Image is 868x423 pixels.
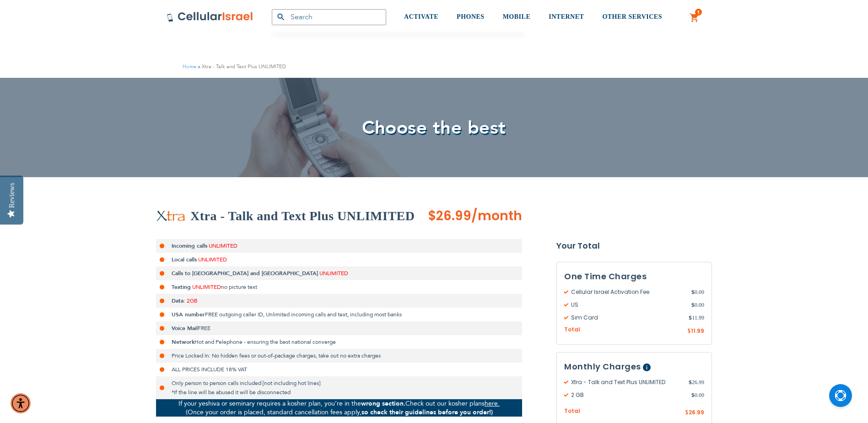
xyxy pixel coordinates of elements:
[209,242,237,249] span: UNLIMITED
[167,11,253,22] img: Cellular Israel Logo
[172,242,207,249] strong: Incoming calls
[319,270,348,277] span: UNLIMITED
[172,297,185,304] strong: Data:
[187,297,198,304] span: 2GB
[691,301,695,309] span: $
[172,311,205,318] strong: USA number
[602,13,662,20] span: OTHER SERVICES
[428,207,471,225] span: $26.99
[172,270,318,277] strong: Calls to [GEOGRAPHIC_DATA] and [GEOGRAPHIC_DATA]
[556,239,712,253] strong: Your Total
[643,363,651,371] span: Help
[549,13,584,20] span: INTERNET
[362,115,506,141] span: Choose the best
[564,325,580,334] span: Total
[156,349,522,363] li: Price Locked In: No hidden fees or out-of-package charges, take out no extra charges
[564,391,691,399] span: 2 GB
[691,288,695,296] span: $
[691,391,695,399] span: $
[564,407,580,416] span: Total
[183,63,196,70] a: Home
[564,301,691,309] span: US
[361,408,493,417] strong: so check their guidelines before you order!)
[697,9,700,16] span: 1
[503,13,531,20] span: MOBILE
[156,399,522,417] p: If your yeshiva or seminary requires a kosher plan, you’re in the Check out our kosher plans (Onc...
[194,338,336,346] span: Hot and Pelephone - ensuring the best national converge
[156,363,522,376] li: ALL PRICES INCLUDE 18% VAT
[172,256,197,263] strong: Local calls
[689,408,704,416] span: 26.99
[564,314,689,322] span: Sim Card
[192,283,221,291] span: UNLIMITED
[457,13,485,20] span: PHONES
[196,62,286,71] li: Xtra - Talk and Text Plus UNLIMITED
[689,314,692,322] span: $
[564,378,689,386] span: Xtra - Talk and Text Plus UNLIMITED
[687,327,691,336] span: $
[564,361,641,372] span: Monthly Charges
[172,283,191,291] strong: Texting
[205,311,402,318] span: FREE outgoing caller ID, Unlimited incoming calls and text, including most banks
[156,376,522,399] li: Only person to person calls included [not including hot lines] *If the line will be abused it wil...
[564,288,691,296] span: Cellular Israel Activation Fee
[691,391,704,399] span: 0.00
[272,9,386,25] input: Search
[471,207,522,225] span: /month
[689,378,704,386] span: 26.99
[564,270,704,283] h3: One Time Charges
[8,183,16,208] div: Reviews
[404,13,438,20] span: ACTIVATE
[11,393,31,413] div: Accessibility Menu
[172,338,194,346] strong: Network
[156,210,186,222] img: Xtra - Talk and Text Plus UNLIMITED
[485,399,500,408] a: here.
[689,314,704,322] span: 11.99
[685,409,689,417] span: $
[691,288,704,296] span: 0.00
[691,327,704,335] span: 11.99
[221,283,257,291] span: no picture text
[691,301,704,309] span: 0.00
[361,399,405,408] strong: wrong section.
[198,325,210,332] span: FREE
[689,378,692,386] span: $
[190,207,415,225] h2: Xtra - Talk and Text Plus UNLIMITED
[198,256,227,263] span: UNLIMITED
[690,12,700,23] a: 1
[172,325,198,332] strong: Voice Mail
